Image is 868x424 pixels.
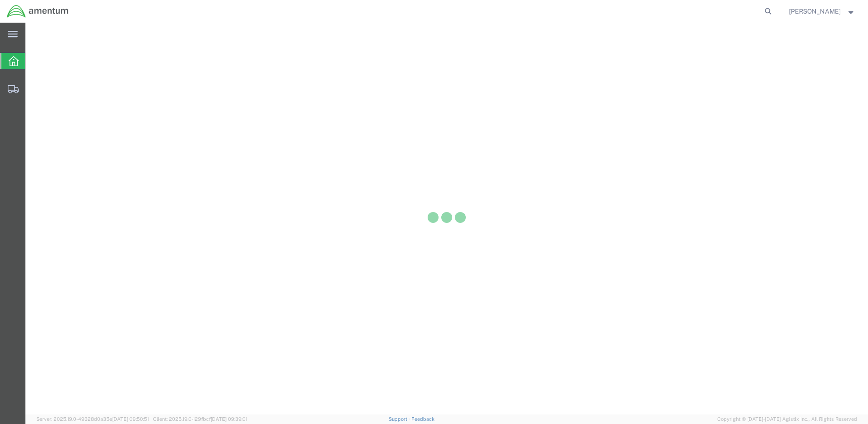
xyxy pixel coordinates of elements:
span: Server: 2025.19.0-49328d0a35e [36,416,149,422]
button: [PERSON_NAME] [789,6,856,17]
a: Support [389,416,411,422]
span: [DATE] 09:39:01 [211,416,247,422]
a: Feedback [411,416,434,422]
img: logo [6,5,69,18]
span: [DATE] 09:50:51 [112,416,149,422]
span: Copyright © [DATE]-[DATE] Agistix Inc., All Rights Reserved [717,415,857,423]
span: Client: 2025.19.0-129fbcf [153,416,247,422]
span: Richard Varela [789,6,841,16]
